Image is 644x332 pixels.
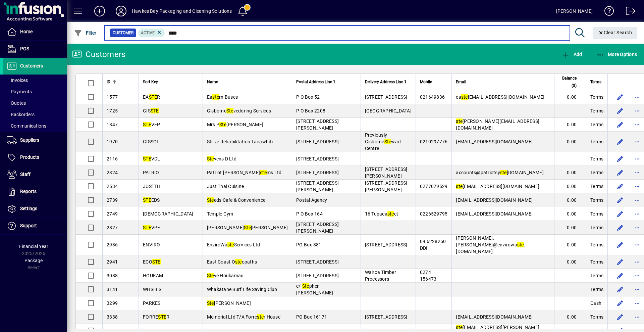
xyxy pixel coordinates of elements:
button: More options [632,195,643,205]
span: Name [207,78,218,86]
a: Communications [3,120,67,132]
em: Ste [244,225,251,230]
span: PO Box 16171 [296,314,327,320]
button: Edit [614,256,625,267]
span: Mrs P [PERSON_NAME] [207,122,263,127]
span: Mobile [420,78,432,86]
span: PATRIO [143,170,159,175]
span: Invoices [7,78,28,83]
button: More options [632,92,643,102]
div: [PERSON_NAME] [556,6,593,16]
button: Filter [72,27,98,39]
span: Terms [590,286,603,293]
button: Clear [593,27,638,39]
span: accounts@patriotsy [DOMAIN_NAME] [456,170,544,175]
span: Terms [590,241,603,248]
button: Edit [614,105,625,116]
em: STE [158,314,166,320]
em: STE [143,156,151,161]
span: Cash [590,300,601,306]
span: 0226529795 [420,211,448,217]
span: Staff [20,172,31,177]
span: Wairoa Timber Processors [365,270,396,282]
span: [DEMOGRAPHIC_DATA] [143,211,194,217]
button: More Options [595,48,639,60]
span: 2936 [107,242,118,247]
span: [STREET_ADDRESS] [365,94,408,100]
span: Temple Gym [207,211,233,217]
span: Add [562,52,582,57]
span: 3141 [107,287,118,292]
span: Filter [74,30,97,36]
em: Ste [219,122,226,127]
span: ve Houkamau [207,273,244,278]
span: JUSTTH [143,184,161,189]
span: Terms [590,197,603,203]
span: VDL [143,156,160,161]
a: Settings [3,200,67,217]
span: ID [107,78,110,86]
span: ENVIRO [143,242,160,247]
em: Ste [226,108,233,113]
button: Edit [614,298,625,309]
span: Postal Agency [296,197,327,203]
em: ste [235,259,242,265]
span: Sort Key [143,78,158,86]
span: Terms [590,121,603,128]
a: Support [3,218,67,234]
span: Delivery Address Line 1 [365,78,407,86]
span: [STREET_ADDRESS][PERSON_NAME] [296,180,339,192]
span: Home [20,29,33,34]
a: Quotes [3,97,67,109]
span: More Options [596,52,637,57]
em: ste [387,211,394,217]
span: Strive Rehabilitation Tairawhiti [207,139,273,144]
td: 0.00 [554,90,586,104]
button: Edit [614,92,625,102]
span: Communications [7,123,46,129]
em: ste [456,118,463,124]
td: 0.00 [554,310,586,324]
span: 0274 156473 [420,270,437,282]
span: P O Box 52 [296,94,320,100]
em: ste [260,170,267,175]
span: 3299 [107,300,118,306]
span: Terms [590,183,603,190]
em: STE [152,259,161,265]
div: Name [207,78,288,86]
span: GISSCT [143,139,159,144]
a: Reports [3,183,67,200]
button: More options [632,284,643,295]
span: Settings [20,206,37,211]
span: Terms [590,272,603,279]
button: More options [632,270,643,281]
button: More options [632,298,643,309]
a: POS [3,41,67,57]
span: 09 6228250 DDI [420,239,446,251]
span: POS [20,46,29,51]
td: 0.00 [554,255,586,269]
button: Edit [614,153,625,164]
span: EA R [143,94,160,100]
span: Terms [590,258,603,265]
em: Ste [207,197,214,203]
span: Package [24,258,43,263]
span: [EMAIL_ADDRESS][DOMAIN_NAME] [456,211,533,217]
span: PARKES [143,300,161,306]
span: GIS [143,108,159,113]
em: STE [149,94,157,100]
span: 2116 [107,156,118,161]
button: More options [632,167,643,178]
span: 1577 [107,94,118,100]
span: 1970 [107,139,118,144]
td: 0.00 [554,221,586,235]
span: [PERSON_NAME].[PERSON_NAME]@envirowa .[DOMAIN_NAME] [456,235,525,254]
span: Terms [590,224,603,231]
span: Just Thai Cuisine [207,184,244,189]
span: Active [141,31,155,35]
button: More options [632,181,643,192]
span: Suppliers [20,137,39,143]
span: HOUKAM [143,273,163,278]
span: 3088 [107,273,118,278]
span: 2534 [107,184,118,189]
